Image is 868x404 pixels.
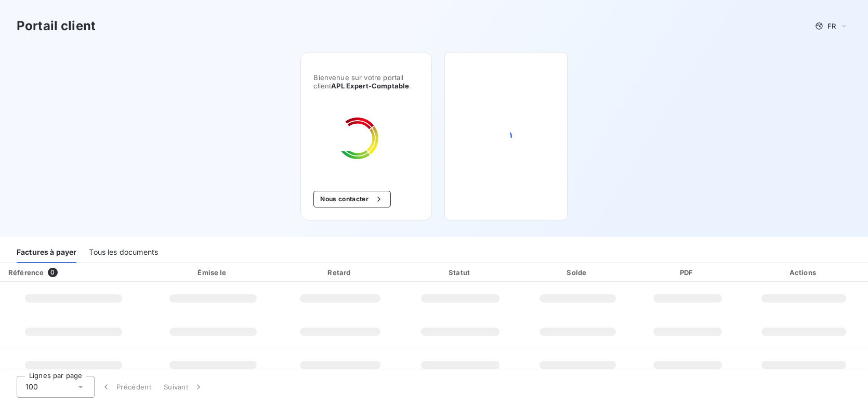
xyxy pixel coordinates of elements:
div: PDF [638,267,738,278]
div: Retard [281,267,399,278]
button: Nous contacter [313,191,390,207]
div: Tous les documents [89,241,158,263]
span: APL Expert-Comptable [331,82,409,90]
span: Bienvenue sur votre portail client . [313,73,419,90]
span: 100 [25,382,38,392]
span: FR [827,22,836,30]
span: 0 [48,268,57,277]
div: Émise le [149,267,278,278]
div: Statut [403,267,518,278]
div: Factures à payer [17,241,76,263]
div: Actions [742,267,866,278]
button: Suivant [157,376,210,398]
img: Company logo [313,115,380,174]
div: Solde [522,267,634,278]
button: Précédent [95,376,157,398]
h3: Portail client [17,17,96,35]
div: Référence [8,268,44,277]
